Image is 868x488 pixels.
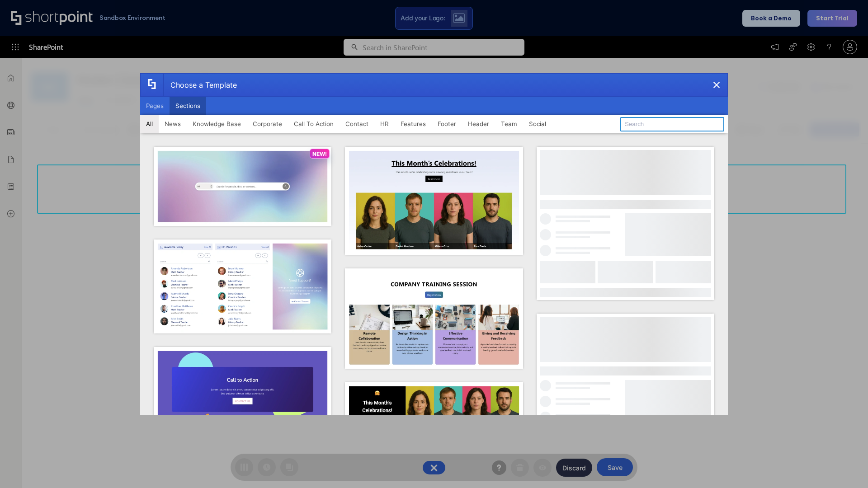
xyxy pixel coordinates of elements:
button: Pages [140,97,170,115]
button: Header [462,115,495,133]
iframe: Chat Widget [823,445,868,488]
button: Corporate [247,115,288,133]
button: News [159,115,187,133]
div: Choose a Template [163,74,237,96]
button: Call To Action [288,115,340,133]
input: Search [620,117,724,131]
button: All [140,115,159,133]
button: Contact [340,115,374,133]
p: NEW! [312,150,327,157]
button: Social [523,115,552,133]
button: Knowledge Base [187,115,247,133]
button: Footer [432,115,462,133]
button: Sections [170,97,206,115]
div: template selector [140,73,728,415]
button: Features [395,115,432,133]
button: HR [374,115,395,133]
button: Team [495,115,523,133]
